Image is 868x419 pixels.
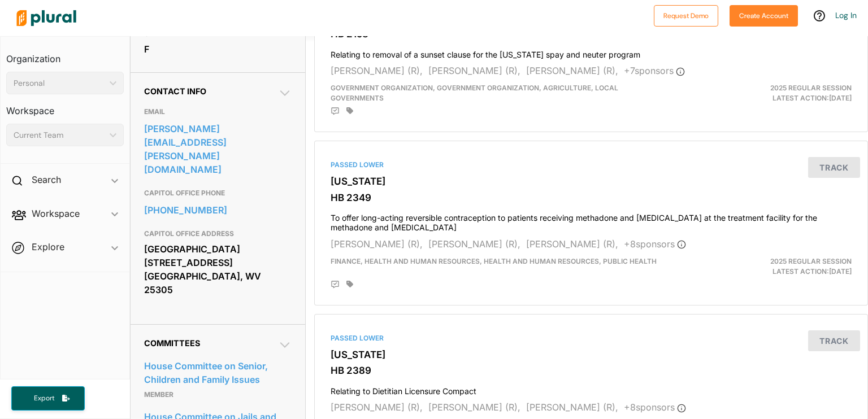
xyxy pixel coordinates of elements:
[428,401,520,413] span: [PERSON_NAME] (R),
[144,202,292,219] a: [PHONE_NUMBER]
[428,238,520,250] span: [PERSON_NAME] (R),
[346,107,353,115] div: Add tags
[730,5,798,27] button: Create Account
[730,9,798,21] a: Create Account
[6,94,124,119] h3: Workspace
[144,388,292,401] p: Member
[526,65,618,76] span: [PERSON_NAME] (R),
[144,357,292,388] a: House Committee on Senior, Children and Family Issues
[26,394,62,403] span: Export
[770,257,852,265] span: 2025 Regular Session
[11,386,85,411] button: Export
[144,338,200,348] span: Committees
[624,238,686,250] span: + 8 sponsor s
[32,173,61,186] h2: Search
[331,280,340,289] div: Add Position Statement
[346,280,353,288] div: Add tags
[654,9,718,21] a: Request Demo
[331,176,852,187] h3: [US_STATE]
[331,333,852,343] div: Passed Lower
[770,84,852,92] span: 2025 Regular Session
[526,401,618,413] span: [PERSON_NAME] (R),
[526,238,618,250] span: [PERSON_NAME] (R),
[144,227,292,241] h3: CAPITOL OFFICE ADDRESS
[6,42,124,67] h3: Organization
[808,157,860,178] button: Track
[624,401,686,413] span: + 8 sponsor s
[144,120,292,178] a: [PERSON_NAME][EMAIL_ADDRESS][PERSON_NAME][DOMAIN_NAME]
[808,330,860,351] button: Track
[681,256,860,277] div: Latest Action: [DATE]
[144,105,292,119] h3: EMAIL
[331,257,657,265] span: Finance, Health and Human Resources, Health and Human Resources, Public Health
[654,5,718,27] button: Request Demo
[331,401,423,413] span: [PERSON_NAME] (R),
[144,41,292,58] div: F
[331,84,618,102] span: Government Organization, Government Organization, Agriculture, Local Governments
[331,192,852,203] h3: HB 2349
[144,86,206,96] span: Contact Info
[428,65,520,76] span: [PERSON_NAME] (R),
[835,10,857,20] a: Log In
[331,65,423,76] span: [PERSON_NAME] (R),
[681,83,860,103] div: Latest Action: [DATE]
[144,241,292,298] div: [GEOGRAPHIC_DATA] [STREET_ADDRESS] [GEOGRAPHIC_DATA], WV 25305
[331,238,423,250] span: [PERSON_NAME] (R),
[14,77,105,89] div: Personal
[331,107,340,116] div: Add Position Statement
[331,349,852,360] h3: [US_STATE]
[331,45,852,60] h4: Relating to removal of a sunset clause for the [US_STATE] spay and neuter program
[331,208,852,233] h4: To offer long-acting reversible contraception to patients receiving methadone and [MEDICAL_DATA] ...
[144,186,292,200] h3: CAPITOL OFFICE PHONE
[14,129,105,141] div: Current Team
[331,381,852,396] h4: Relating to Dietitian Licensure Compact
[624,65,685,76] span: + 7 sponsor s
[331,365,852,376] h3: HB 2389
[331,160,852,170] div: Passed Lower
